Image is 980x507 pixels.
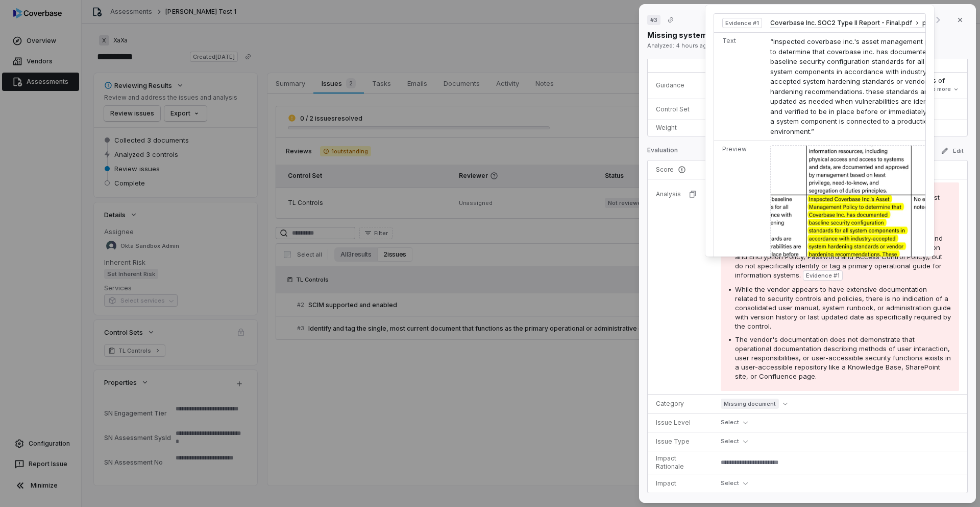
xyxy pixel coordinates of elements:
[921,80,962,99] button: See more
[770,19,946,28] button: Coverbase Inc. SOC2 Type II Report - Final.pdfpage56
[770,145,946,347] img: 57ba33ab8e1b41c7875cb9f00098e0a3_original.jpg_w1200.jpg
[922,19,946,27] span: page 56
[647,146,678,158] p: Evaluation
[714,141,766,351] td: Preview
[656,124,692,132] p: Weight
[770,19,912,27] span: Coverbase Inc. SOC2 Type II Report - Final.pdf
[721,435,752,448] button: Select
[721,399,779,409] span: Missing document
[937,145,968,157] button: Edit
[721,477,752,490] button: Select
[656,437,704,446] p: Issue Type
[770,37,944,135] span: “inspected coverbase inc.'s asset management policy to determine that coverbase inc. has document...
[714,33,766,141] td: Text
[735,285,951,330] span: While the vendor appears to have extensive documentation related to security controls and policie...
[656,419,704,427] p: Issue Level
[656,454,704,471] p: Impact Rationale
[806,271,840,280] span: Evidence # 1
[656,81,692,89] p: Guidance
[661,11,680,29] button: Copy link
[656,400,704,408] p: Category
[656,166,704,174] p: Score
[735,335,951,380] span: The vendor's documentation does not demonstrate that operational documentation describing methods...
[656,479,704,488] p: Impact
[725,19,759,27] span: Evidence # 1
[656,190,681,198] p: Analysis
[735,234,943,279] span: The SOC 2 reports from the vendor mention various policies and procedures (such as Asset Manageme...
[656,105,692,113] p: Control Set
[647,30,880,40] p: Missing system documentation in user-accessible repository
[650,16,657,24] span: # 3
[647,42,710,49] span: Analyzed: 4 hours ago
[721,417,752,429] button: Select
